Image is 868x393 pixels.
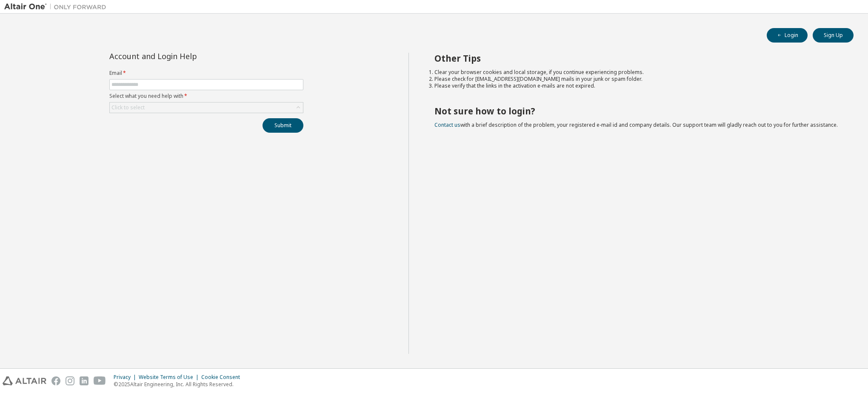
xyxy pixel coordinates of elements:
label: Email [109,70,303,77]
li: Clear your browser cookies and local storage, if you continue experiencing problems. [434,69,839,76]
h2: Not sure how to login? [434,105,839,117]
a: Contact us [434,121,460,128]
div: Click to select [110,103,303,113]
div: Website Terms of Use [139,374,201,381]
span: with a brief description of the problem, your registered e-mail id and company details. Our suppo... [434,121,838,128]
li: Please check for [EMAIL_ADDRESS][DOMAIN_NAME] mails in your junk or spam folder. [434,76,839,83]
img: youtube.svg [94,376,106,385]
button: Submit [263,118,303,133]
img: altair_logo.svg [3,376,46,385]
label: Select what you need help with [109,93,303,100]
h2: Other Tips [434,53,839,64]
div: Cookie Consent [201,374,245,381]
div: Privacy [114,374,139,381]
img: facebook.svg [51,376,60,385]
div: Click to select [111,104,145,111]
p: © 2025 Altair Engineering, Inc. All Rights Reserved. [114,381,245,388]
img: instagram.svg [66,376,74,385]
div: Account and Login Help [109,53,265,60]
li: Please verify that the links in the activation e-mails are not expired. [434,83,839,89]
button: Sign Up [813,28,854,43]
button: Login [767,28,808,43]
img: Altair One [4,3,111,11]
img: linkedin.svg [80,376,89,385]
